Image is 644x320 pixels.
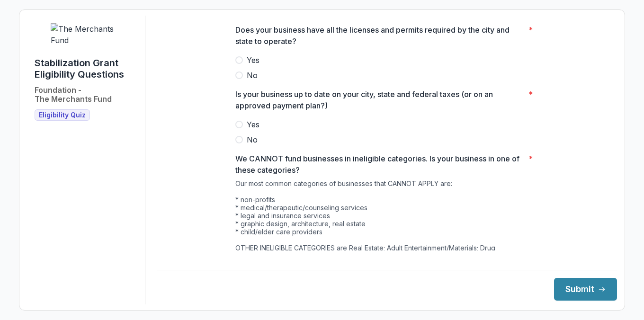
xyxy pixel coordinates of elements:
[235,153,525,176] p: We CANNOT fund businesses in ineligible categories. Is your business in one of these categories?
[39,111,86,119] span: Eligibility Quiz
[235,179,538,296] div: Our most common categories of businesses that CANNOT APPLY are: * non-profits * medical/therapeut...
[247,70,258,81] span: No
[35,86,112,104] h2: Foundation - The Merchants Fund
[235,89,525,111] p: Is your business up to date on your city, state and federal taxes (or on an approved payment plan?)
[247,119,259,130] span: Yes
[51,23,122,46] img: The Merchants Fund
[247,134,258,145] span: No
[554,278,617,301] button: Submit
[247,54,259,66] span: Yes
[35,57,137,80] h1: Stabilization Grant Eligibility Questions
[235,24,525,47] p: Does your business have all the licenses and permits required by the city and state to operate?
